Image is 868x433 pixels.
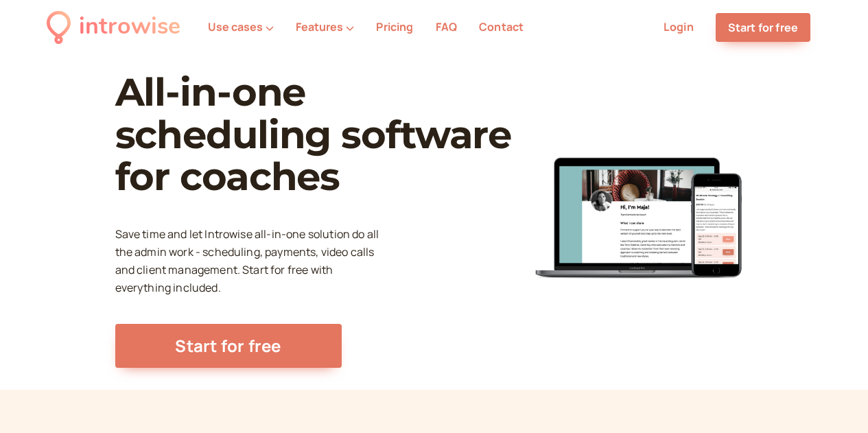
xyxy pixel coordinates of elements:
button: Features [296,21,354,33]
a: Start for free [716,13,810,42]
a: introwise [47,8,180,46]
a: Contact [479,19,524,34]
a: Login [664,19,694,34]
a: Start for free [115,324,342,368]
h1: All-in-one scheduling software for coaches [115,71,513,198]
div: introwise [79,8,180,46]
img: Hero image [524,153,753,281]
button: Use cases [208,21,274,33]
a: Pricing [376,19,413,34]
p: Save time and let Introwise all-in-one solution do all the admin work - scheduling, payments, vid... [115,226,390,297]
a: FAQ [436,19,457,34]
